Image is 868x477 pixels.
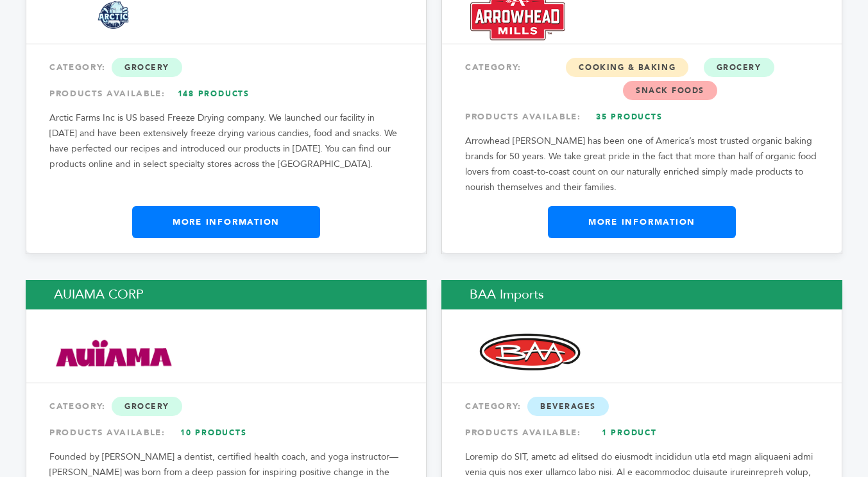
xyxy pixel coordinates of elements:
a: 148 Products [169,82,259,105]
a: 10 Products [169,421,259,444]
div: PRODUCTS AVAILABLE: [49,421,403,444]
div: PRODUCTS AVAILABLE: [465,421,819,444]
a: More Information [132,206,320,238]
div: PRODUCTS AVAILABLE: [465,105,819,128]
div: CATEGORY: [49,56,403,79]
a: More Information [548,206,736,238]
div: CATEGORY: [49,395,403,418]
span: Grocery [112,397,182,416]
h2: AUIAMA CORP [26,280,427,309]
p: Arrowhead [PERSON_NAME] has been one of America’s most trusted organic baking brands for 50 years... [465,134,819,195]
span: Grocery [112,58,182,77]
div: CATEGORY: [465,56,819,102]
div: CATEGORY: [465,395,819,418]
a: 35 Products [584,105,674,128]
img: BAA Imports [470,331,589,375]
span: Grocery [704,58,774,77]
div: PRODUCTS AVAILABLE: [49,82,403,105]
span: Snack Foods [623,81,717,100]
a: 1 Product [584,421,674,444]
span: Cooking & Baking [566,58,688,77]
h2: BAA Imports [441,280,842,309]
p: Arctic Farms Inc is US based Freeze Drying company. We launched our facility in [DATE] and have b... [49,110,403,172]
img: AUIAMA CORP [55,331,173,375]
span: Beverages [527,397,609,416]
